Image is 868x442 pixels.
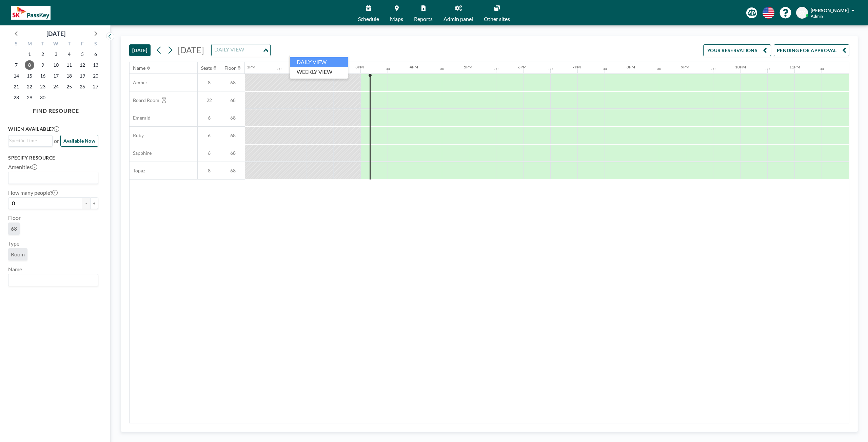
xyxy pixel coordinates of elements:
div: Floor [224,65,236,71]
div: 30 [549,67,553,71]
span: Maps [390,16,403,22]
span: Amber [130,80,147,86]
input: Search for option [212,46,262,55]
div: T [36,40,50,49]
span: 68 [221,115,245,121]
span: Room [11,251,25,258]
span: 68 [11,225,17,232]
span: 22 [198,97,221,103]
span: Friday, September 5, 2025 [78,49,87,59]
span: Wednesday, September 17, 2025 [51,71,61,81]
span: 6 [198,115,221,121]
span: Friday, September 19, 2025 [78,71,87,81]
button: + [90,197,98,209]
button: - [82,197,90,209]
span: Saturday, September 6, 2025 [91,49,100,59]
div: [DATE] [46,29,65,38]
span: Wednesday, September 24, 2025 [51,82,61,91]
div: T [62,40,76,49]
div: M [23,40,36,49]
div: 4PM [410,64,418,69]
span: Tuesday, September 23, 2025 [38,82,47,91]
span: Friday, September 26, 2025 [78,82,87,91]
div: 30 [386,67,390,71]
div: Search for option [8,172,98,184]
span: 6 [198,132,221,139]
span: 68 [221,168,245,174]
button: YOUR RESERVATIONS [703,44,771,56]
div: 30 [494,67,498,71]
span: Saturday, September 27, 2025 [91,82,100,91]
span: Tuesday, September 9, 2025 [38,60,47,70]
div: Name [133,65,145,71]
div: 30 [603,67,607,71]
span: Sapphire [130,150,152,156]
span: Reports [414,16,433,22]
h4: FIND RESOURCE [8,105,104,114]
span: Sunday, September 28, 2025 [12,93,21,102]
div: Search for option [212,44,270,56]
span: SY [799,10,805,16]
div: 30 [766,67,770,71]
span: Ruby [130,132,144,139]
div: 30 [277,67,281,71]
div: S [10,40,23,49]
div: 2PM [301,64,310,69]
label: Floor [8,214,21,221]
span: Available Now [63,138,95,144]
label: Type [8,240,19,247]
span: Wednesday, September 10, 2025 [51,60,61,70]
div: 1PM [247,64,255,69]
label: How many people? [8,189,58,196]
span: Friday, September 12, 2025 [78,60,87,70]
div: F [76,40,89,49]
img: organization-logo [11,6,51,20]
span: 68 [221,80,245,86]
span: Admin [811,14,823,19]
span: Sunday, September 21, 2025 [12,82,21,91]
div: 9PM [681,64,689,69]
input: Search for option [9,173,94,182]
span: Monday, September 1, 2025 [25,49,34,59]
div: 11PM [789,64,800,69]
div: 3PM [355,64,364,69]
span: Tuesday, September 16, 2025 [38,71,47,81]
label: Name [8,266,22,273]
div: 6PM [518,64,527,69]
span: 68 [221,150,245,156]
div: 10PM [735,64,746,69]
div: 8PM [627,64,635,69]
span: Schedule [358,16,379,22]
span: 8 [198,80,221,86]
span: Monday, September 29, 2025 [25,93,34,102]
span: Monday, September 22, 2025 [25,82,34,91]
div: 30 [820,67,824,71]
h3: Specify resource [8,155,98,161]
div: 30 [332,67,336,71]
span: Monday, September 15, 2025 [25,71,34,81]
button: PENDING FOR APPROVAL [774,44,849,56]
span: Admin panel [443,16,473,22]
div: Seats [201,65,212,71]
div: 30 [657,67,661,71]
span: 8 [198,168,221,174]
div: W [50,40,63,49]
span: Monday, September 8, 2025 [25,60,34,70]
span: Thursday, September 11, 2025 [64,60,74,70]
div: 5PM [464,64,472,69]
div: S [89,40,102,49]
span: 68 [221,97,245,103]
span: Saturday, September 20, 2025 [91,71,100,81]
button: [DATE] [129,44,151,56]
span: Tuesday, September 2, 2025 [38,49,47,59]
label: Amenities [8,164,37,170]
span: Topaz [130,168,145,174]
span: 68 [221,132,245,139]
span: Tuesday, September 30, 2025 [38,93,47,102]
span: or [54,138,59,144]
span: 6 [198,150,221,156]
span: Emerald [130,115,151,121]
span: Thursday, September 18, 2025 [64,71,74,81]
span: Other sites [484,16,510,22]
span: Sunday, September 14, 2025 [12,71,21,81]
